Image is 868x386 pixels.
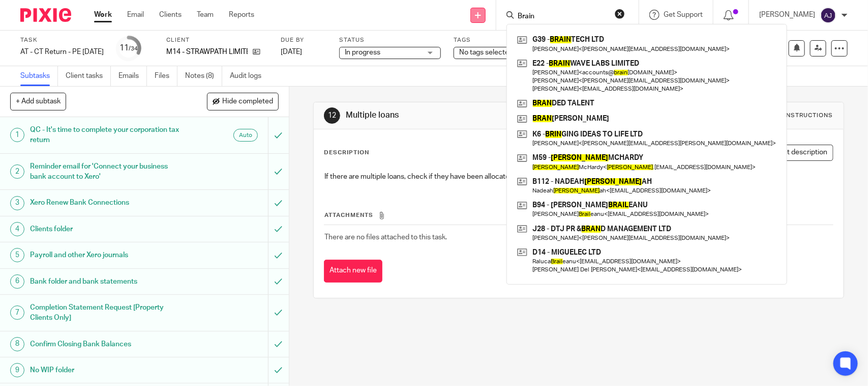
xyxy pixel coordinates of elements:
[30,159,182,185] h1: Reminder email for 'Connect your business bank account to Xero'
[233,129,258,142] div: Auto
[759,10,815,20] p: [PERSON_NAME]
[324,234,447,241] span: There are no files attached to this task.
[10,306,24,320] div: 7
[517,12,608,21] input: Search
[30,122,182,148] h1: QC - It's time to complete your corporation tax return
[10,196,24,210] div: 3
[166,47,248,57] p: M14 - STRAWPATH LIMITED
[324,172,832,182] p: If there are multiple loans, check if they have been allocated against different codes on the cha...
[119,42,138,54] div: 11
[20,8,71,22] img: Pixie
[30,337,182,352] h1: Confirm Closing Bank Balances
[10,363,24,377] div: 9
[281,48,302,56] span: [DATE]
[20,36,104,44] label: Task
[454,36,555,44] label: Tags
[30,274,182,289] h1: Bank folder and bank statements
[820,7,836,23] img: svg%3E
[185,66,222,86] a: Notes (8)
[30,195,182,210] h1: Xero Renew Bank Connections
[94,10,112,20] a: Work
[339,36,441,44] label: Status
[345,49,380,56] span: In progress
[30,222,182,237] h1: Clients folder
[118,66,147,86] a: Emails
[10,128,24,142] div: 1
[20,47,104,57] div: AT - CT Return - PE 31-01-2025
[785,112,833,120] div: Instructions
[10,248,24,262] div: 5
[229,10,254,20] a: Reports
[10,274,24,289] div: 6
[324,260,382,283] button: Attach new file
[30,247,182,263] h1: Payroll and other Xero journals
[346,110,601,121] h1: Multiple loans
[127,10,144,20] a: Email
[324,212,373,218] span: Attachments
[197,10,214,20] a: Team
[324,149,369,157] p: Description
[10,164,24,179] div: 2
[207,93,279,110] button: Hide completed
[615,9,625,19] button: Clear
[159,10,182,20] a: Clients
[222,98,273,106] span: Hide completed
[230,66,269,86] a: Audit logs
[129,46,138,51] small: /34
[324,107,340,124] div: 12
[30,300,182,326] h1: Completion Statement Request [Property Clients Only]
[30,363,182,378] h1: No WIP folder
[664,11,703,18] span: Get Support
[10,337,24,351] div: 8
[762,145,833,161] button: Edit description
[10,93,66,110] button: + Add subtask
[20,66,58,86] a: Subtasks
[155,66,177,86] a: Files
[281,36,326,44] label: Due by
[459,49,513,56] span: No tags selected
[166,36,268,44] label: Client
[66,66,111,86] a: Client tasks
[10,222,24,236] div: 4
[20,47,104,57] div: AT - CT Return - PE [DATE]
